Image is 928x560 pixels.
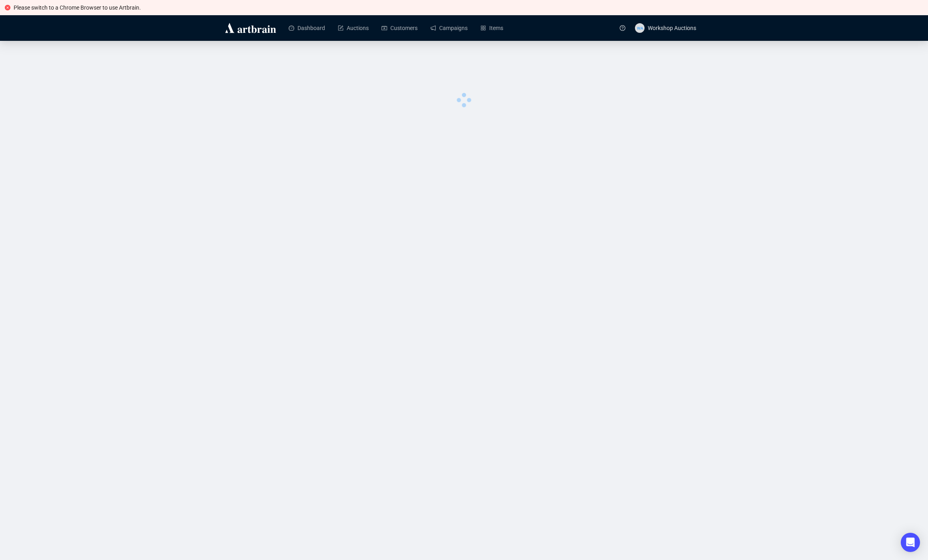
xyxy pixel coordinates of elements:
[338,18,369,38] a: Auctions
[620,25,625,31] span: question-circle
[14,3,923,12] div: Please switch to a Chrome Browser to use Artbrain.
[480,18,503,38] a: Items
[5,5,10,10] span: close-circle
[289,18,325,38] a: Dashboard
[430,18,468,38] a: Campaigns
[224,22,277,34] img: logo
[901,533,920,552] div: Open Intercom Messenger
[615,15,630,40] a: question-circle
[648,25,696,31] span: Workshop Auctions
[637,24,643,31] span: WA
[382,18,418,38] a: Customers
